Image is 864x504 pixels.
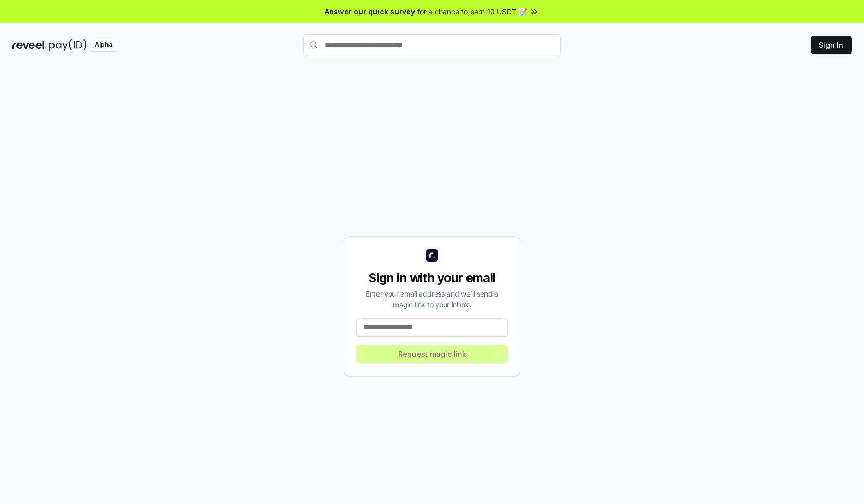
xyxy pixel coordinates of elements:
[356,270,508,286] div: Sign in with your email
[426,249,438,262] img: logo_small
[417,6,527,17] span: for a chance to earn 10 USDT 📝
[49,39,87,51] img: pay_id
[356,288,508,310] div: Enter your email address and we’ll send a magic link to your inbox.
[12,39,47,51] img: reveel_dark
[89,39,118,51] div: Alpha
[325,6,415,17] span: Answer our quick survey
[811,36,852,54] button: Sign In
